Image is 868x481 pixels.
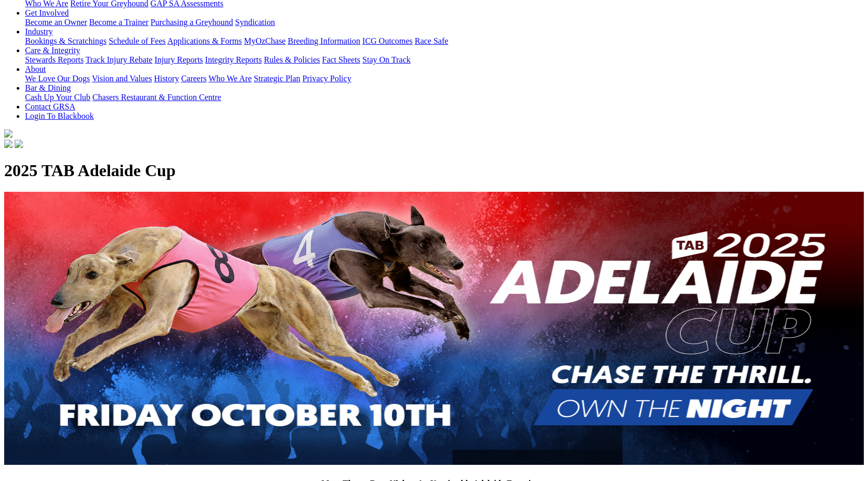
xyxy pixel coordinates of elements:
[25,36,106,45] a: Bookings & Scratchings
[414,36,448,45] a: Race Safe
[167,36,242,45] a: Applications & Forms
[108,36,165,45] a: Schedule of Fees
[25,46,80,55] a: Care & Integrity
[235,18,275,27] a: Syndication
[25,55,864,65] div: Care & Integrity
[322,55,360,64] a: Fact Sheets
[205,55,262,64] a: Integrity Reports
[25,18,87,27] a: Become an Owner
[25,102,75,111] a: Contact GRSA
[362,36,412,45] a: ICG Outcomes
[209,74,252,83] a: Who We Are
[244,36,286,45] a: MyOzChase
[154,55,203,64] a: Injury Reports
[92,93,221,102] a: Chasers Restaurant & Function Centre
[4,140,13,148] img: facebook.svg
[25,55,83,64] a: Stewards Reports
[4,129,13,138] img: logo-grsa-white.png
[288,36,360,45] a: Breeding Information
[25,65,46,73] a: About
[264,55,320,64] a: Rules & Policies
[25,8,69,17] a: Get Involved
[4,161,864,180] h1: 2025 TAB Adelaide Cup
[362,55,410,64] a: Stay On Track
[154,74,179,83] a: History
[25,36,864,46] div: Industry
[151,18,233,27] a: Purchasing a Greyhound
[15,140,23,148] img: twitter.svg
[25,112,94,120] a: Login To Blackbook
[89,18,149,27] a: Become a Trainer
[85,55,152,64] a: Track Injury Rebate
[25,93,90,102] a: Cash Up Your Club
[302,74,351,83] a: Privacy Policy
[181,74,206,83] a: Careers
[25,74,90,83] a: We Love Our Dogs
[25,27,53,36] a: Industry
[92,74,152,83] a: Vision and Values
[25,18,864,27] div: Get Involved
[25,74,864,83] div: About
[25,83,71,92] a: Bar & Dining
[25,93,864,102] div: Bar & Dining
[4,192,864,465] img: AdelaideCup2025_WebHeader_1310x524.jpg
[254,74,300,83] a: Strategic Plan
